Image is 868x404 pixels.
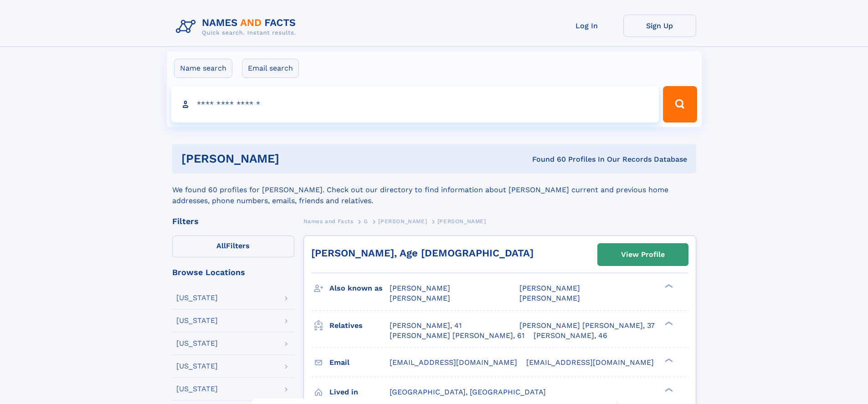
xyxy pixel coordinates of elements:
span: [PERSON_NAME] [390,294,450,302]
span: [GEOGRAPHIC_DATA], [GEOGRAPHIC_DATA] [390,388,546,396]
a: View Profile [598,244,688,266]
a: [PERSON_NAME] [PERSON_NAME], 37 [519,321,655,331]
a: Sign Up [623,15,696,37]
label: Name search [174,59,232,78]
a: [PERSON_NAME] [PERSON_NAME], 61 [390,331,524,341]
span: [PERSON_NAME] [519,294,580,302]
button: Search Button [663,86,697,123]
input: search input [171,86,659,123]
h3: Lived in [329,384,390,400]
a: [PERSON_NAME], Age [DEMOGRAPHIC_DATA] [311,247,534,259]
label: Filters [172,235,294,257]
a: [PERSON_NAME] [378,215,427,227]
div: [US_STATE] [176,340,218,347]
span: [EMAIL_ADDRESS][DOMAIN_NAME] [526,358,654,367]
span: [PERSON_NAME] [437,218,486,225]
span: G [364,218,368,225]
h3: Relatives [329,318,390,333]
span: All [216,241,226,250]
div: ❯ [663,387,673,393]
div: We found 60 profiles for [PERSON_NAME]. Check out our directory to find information about [PERSON... [172,174,696,206]
div: ❯ [663,283,673,289]
div: View Profile [621,244,665,265]
h3: Also known as [329,281,390,296]
div: Browse Locations [172,268,294,276]
span: [EMAIL_ADDRESS][DOMAIN_NAME] [390,358,517,367]
a: Names and Facts [303,215,354,227]
div: [US_STATE] [176,363,218,370]
div: [US_STATE] [176,317,218,324]
div: [US_STATE] [176,294,218,302]
h1: [PERSON_NAME] [181,153,406,164]
span: [PERSON_NAME] [519,284,580,292]
label: Email search [242,59,299,78]
div: Filters [172,217,294,225]
a: G [364,215,368,227]
a: [PERSON_NAME], 46 [534,331,607,341]
a: Log In [550,15,623,37]
span: [PERSON_NAME] [390,284,450,292]
a: [PERSON_NAME], 41 [390,321,462,331]
span: [PERSON_NAME] [378,218,427,225]
div: Found 60 Profiles In Our Records Database [406,154,687,164]
div: ❯ [663,320,673,326]
img: Logo Names and Facts [172,15,303,39]
h3: Email [329,355,390,370]
div: ❯ [663,357,673,363]
div: [US_STATE] [176,385,218,393]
